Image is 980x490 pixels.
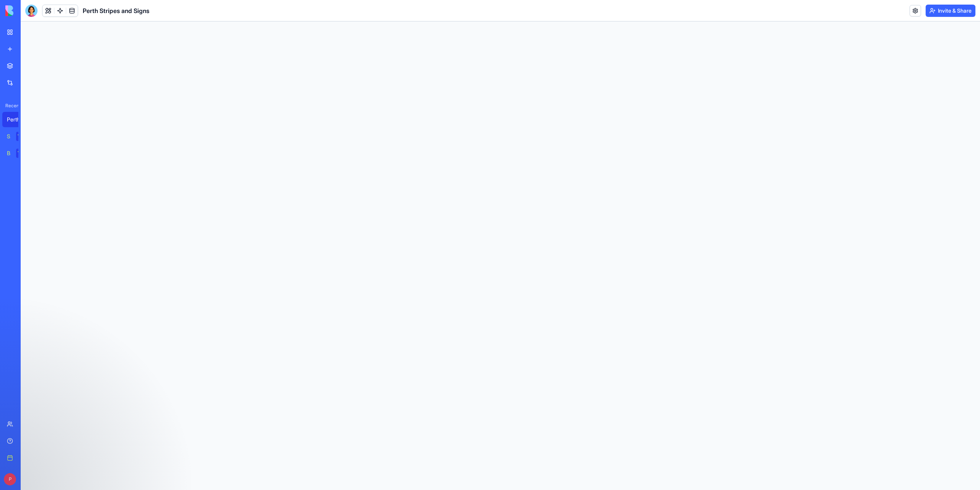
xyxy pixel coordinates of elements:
div: Blog Generation Pro [7,149,11,157]
a: Social Media Content GeneratorTRY [2,129,33,144]
iframe: Intercom notifications message [109,433,262,486]
span: P [4,473,16,485]
div: Perth Stripes and Signs [7,116,28,123]
h1: Perth Stripes and Signs [83,6,149,15]
a: Perth Stripes and Signs [2,112,33,127]
div: TRY [16,132,28,141]
div: TRY [16,149,28,158]
div: Social Media Content Generator [7,133,11,140]
span: Recent [2,103,18,109]
a: Blog Generation ProTRY [2,146,33,161]
img: logo [5,5,53,16]
button: Invite & Share [926,5,975,17]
